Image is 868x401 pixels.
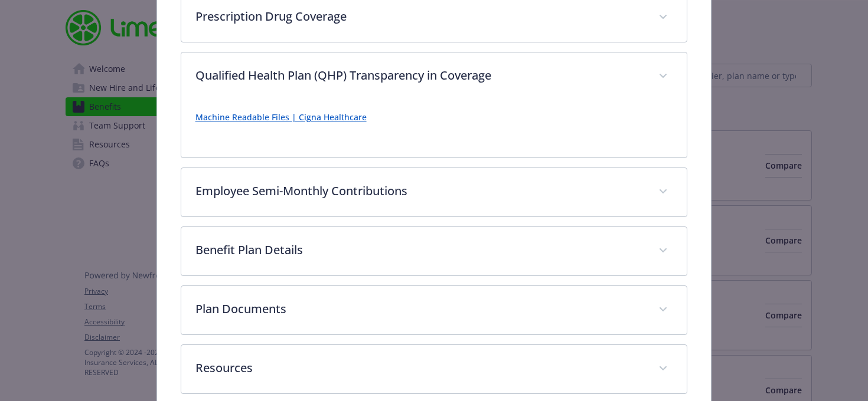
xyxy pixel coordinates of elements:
a: Machine Readable Files | Cigna Healthcare [195,111,367,123]
p: Qualified Health Plan (QHP) Transparency in Coverage [195,67,645,84]
p: Prescription Drug Coverage [195,8,645,25]
div: Qualified Health Plan (QHP) Transparency in Coverage [181,52,687,101]
p: Plan Documents [195,300,645,318]
div: Employee Semi-Monthly Contributions [181,168,687,216]
div: Benefit Plan Details [181,227,687,275]
p: Benefit Plan Details [195,241,645,259]
p: Employee Semi-Monthly Contributions [195,182,645,200]
div: Qualified Health Plan (QHP) Transparency in Coverage [181,101,687,157]
div: Plan Documents [181,286,687,334]
div: Resources [181,345,687,393]
p: Resources [195,359,645,377]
